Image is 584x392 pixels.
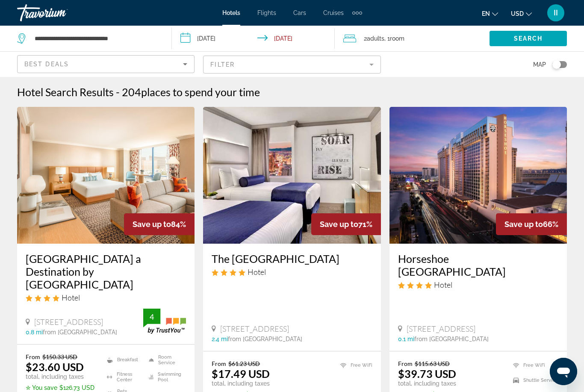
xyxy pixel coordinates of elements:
[336,360,372,371] li: Free WiFi
[511,7,532,20] button: Change currency
[389,107,567,244] img: Hotel image
[116,85,120,98] span: -
[482,10,490,17] span: en
[248,267,266,277] span: Hotel
[364,32,384,44] span: 2
[228,360,260,367] del: $61.23 USD
[26,293,186,302] div: 4 star Hotel
[133,220,171,229] span: Save up to
[352,6,362,20] button: Extra navigation items
[367,35,384,42] span: Adults
[26,384,57,391] span: ✮ You save
[550,358,577,385] iframe: Кнопка запуска окна обмена сообщениями
[172,26,335,51] button: Check-in date: Sep 23, 2025 Check-out date: Sep 26, 2025
[554,9,558,17] span: II
[323,9,344,16] a: Cruises
[24,59,187,69] mat-select: Sort by
[103,371,144,383] li: Fitness Center
[257,9,276,16] a: Flights
[143,309,186,334] img: trustyou-badge.svg
[335,26,490,51] button: Travelers: 2 adults, 0 children
[390,35,404,42] span: Room
[17,2,103,24] a: Travorium
[26,252,186,291] a: [GEOGRAPHIC_DATA] a Destination by [GEOGRAPHIC_DATA]
[407,324,475,333] span: [STREET_ADDRESS]
[26,353,40,360] span: From
[26,329,43,336] span: 0.8 mi
[222,9,240,16] a: Hotels
[545,4,567,22] button: User Menu
[212,380,296,387] p: total, including taxes
[203,107,380,244] img: Hotel image
[103,353,144,366] li: Breakfast
[320,220,358,229] span: Save up to
[384,32,404,44] span: , 1
[434,280,452,289] span: Hotel
[203,55,380,74] button: Filter
[26,384,96,391] p: $126.73 USD
[212,252,372,265] a: The [GEOGRAPHIC_DATA]
[511,10,524,17] span: USD
[34,317,103,327] span: [STREET_ADDRESS]
[414,336,489,342] span: from [GEOGRAPHIC_DATA]
[124,213,195,235] div: 84%
[212,367,270,380] ins: $17.49 USD
[26,360,84,373] ins: $23.60 USD
[62,293,80,302] span: Hotel
[17,107,195,244] img: Hotel image
[145,353,186,366] li: Room Service
[415,360,450,367] del: $115.63 USD
[509,375,558,386] li: Shuttle Service
[43,329,117,336] span: from [GEOGRAPHIC_DATA]
[490,31,567,46] button: Search
[398,252,558,278] a: Horseshoe [GEOGRAPHIC_DATA]
[143,312,160,322] div: 4
[398,367,456,380] ins: $39.73 USD
[212,336,228,342] span: 2.4 mi
[212,267,372,277] div: 4 star Hotel
[509,360,558,371] li: Free WiFi
[228,336,302,342] span: from [GEOGRAPHIC_DATA]
[42,353,77,360] del: $150.33 USD
[17,85,114,98] h1: Hotel Search Results
[212,360,226,367] span: From
[26,373,96,380] p: total, including taxes
[311,213,381,235] div: 71%
[220,324,289,333] span: [STREET_ADDRESS]
[145,371,186,383] li: Swimming Pool
[398,360,413,367] span: From
[141,85,260,98] span: places to spend your time
[533,59,546,71] span: Map
[514,35,543,42] span: Search
[398,380,482,387] p: total, including taxes
[293,9,306,16] a: Cars
[398,336,414,342] span: 0.1 mi
[122,85,260,98] h2: 204
[496,213,567,235] div: 66%
[482,7,498,20] button: Change language
[24,61,69,68] span: Best Deals
[398,280,558,289] div: 4 star Hotel
[546,61,567,68] button: Toggle map
[504,220,543,229] span: Save up to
